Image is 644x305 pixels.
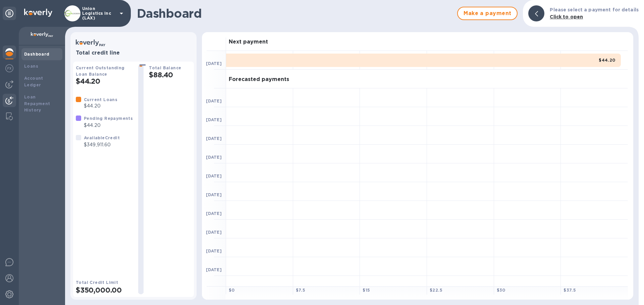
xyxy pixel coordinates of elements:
b: Current Outstanding Loan Balance [76,65,125,77]
b: [DATE] [206,211,222,216]
h3: Forecasted payments [229,76,289,83]
b: [DATE] [206,267,222,272]
b: $ 37.5 [563,288,576,293]
h3: Next payment [229,39,268,45]
b: Dashboard [24,52,50,57]
b: [DATE] [206,155,222,160]
b: [DATE] [206,136,222,141]
button: Make a payment [457,7,518,20]
h2: $350,000.00 [76,286,133,294]
b: Available Credit [84,135,120,140]
b: Loan Repayment History [24,94,50,113]
img: Logo [24,9,52,17]
img: Foreign exchange [5,64,13,72]
b: [DATE] [206,98,222,103]
b: [DATE] [206,230,222,235]
h2: $44.20 [76,77,133,85]
b: Account Ledger [24,76,43,87]
b: [DATE] [206,61,222,66]
p: Union Logistics Inc (LAX) [82,6,116,20]
b: Pending Repayments [84,116,133,121]
h1: Dashboard [137,6,454,20]
b: Please select a payment for details [550,7,639,12]
h2: $88.40 [149,71,191,79]
b: $ 30 [497,288,505,293]
b: Total Balance [149,65,181,70]
b: [DATE] [206,117,222,122]
b: [DATE] [206,173,222,178]
b: $ 15 [363,288,370,293]
b: [DATE] [206,192,222,197]
b: $ 22.5 [430,288,442,293]
b: $ 7.5 [296,288,306,293]
b: Click to open [550,14,583,19]
h3: Total credit line [76,50,191,56]
b: [DATE] [206,248,222,253]
b: $ 0 [229,288,235,293]
p: $44.20 [84,102,117,109]
b: $44.20 [599,58,615,63]
p: $349,911.60 [84,141,120,148]
b: Total Credit Limit [76,280,118,285]
div: Unpin categories [3,7,16,20]
p: $44.20 [84,122,133,129]
b: Current Loans [84,97,117,102]
span: Make a payment [463,9,512,17]
b: Loans [24,64,38,69]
